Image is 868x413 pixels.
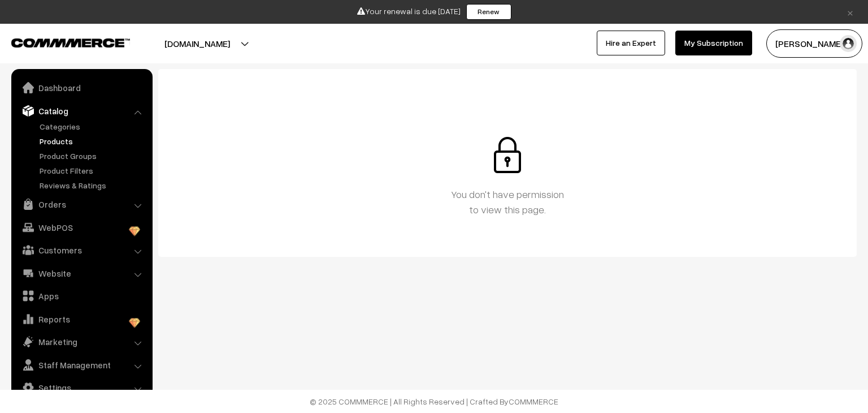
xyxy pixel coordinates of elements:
a: Reviews & Ratings [37,179,149,191]
img: user [840,35,857,52]
a: Dashboard [14,78,149,98]
a: × [843,5,858,19]
a: COMMMERCE [509,397,558,406]
a: My Subscription [675,31,752,55]
a: Orders [14,194,149,214]
img: padlock.png [489,137,526,173]
a: Catalog [14,101,149,121]
a: Apps [14,286,149,306]
a: Settings [14,377,149,398]
img: COMMMERCE [11,38,130,47]
a: Website [14,263,149,283]
a: Customers [14,240,149,260]
p: You don't have permission to view this page. [225,187,790,217]
a: Product Filters [37,165,149,177]
button: [DOMAIN_NAME] [125,29,270,58]
a: Reports [14,309,149,329]
a: Staff Management [14,355,149,375]
a: Products [37,135,149,147]
button: [PERSON_NAME] [766,29,862,58]
a: Product Groups [37,150,149,162]
a: Hire an Expert [597,31,665,55]
div: Your renewal is due [DATE] [4,4,864,20]
a: COMMMERCE [11,35,110,49]
a: Marketing [14,332,149,352]
a: Categories [37,121,149,132]
a: Renew [466,4,511,20]
a: WebPOS [14,217,149,238]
